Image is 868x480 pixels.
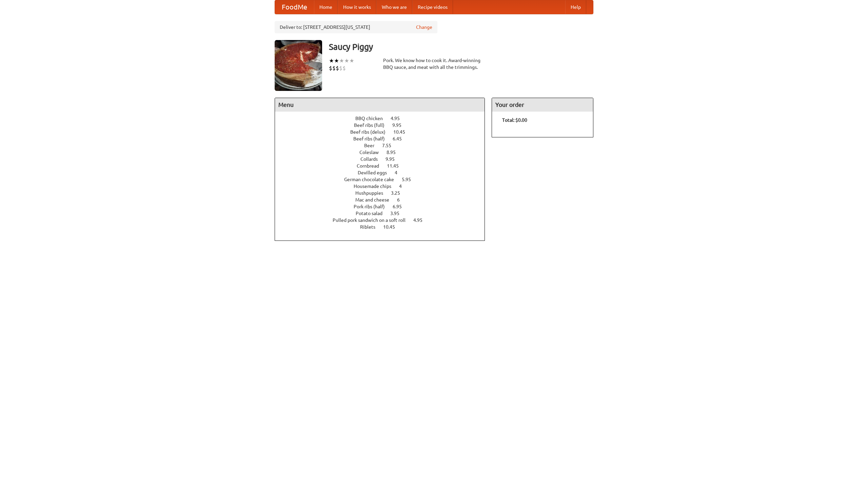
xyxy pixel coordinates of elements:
span: German chocolate cake [344,177,401,182]
a: Home [314,0,338,14]
div: Pork. We know how to cook it. Award-winning BBQ sauce, and meat with all the trimmings. [383,57,485,71]
span: Beef ribs (full) [354,122,391,128]
li: ★ [339,57,344,64]
span: Riblets [360,224,382,230]
a: Help [565,0,586,14]
span: 10.45 [383,224,402,230]
a: Coleslaw 8.95 [359,150,408,155]
span: 6.45 [393,136,409,141]
span: 11.45 [387,163,406,169]
span: Mac and cheese [355,197,396,203]
h3: Saucy Piggy [329,40,593,54]
span: Collards [360,156,384,162]
span: 6.95 [393,204,409,209]
li: $ [339,64,342,72]
div: Deliver to: [STREET_ADDRESS][US_STATE] [275,21,437,33]
a: Beer 7.55 [364,143,404,148]
a: German chocolate cake 5.95 [344,177,423,182]
li: ★ [344,57,349,64]
span: Beef ribs (delux) [350,129,392,135]
span: Devilled eggs [358,170,394,175]
span: Beer [364,143,381,148]
span: 3.25 [391,190,407,196]
span: 4.95 [391,116,407,121]
h4: Your order [492,98,593,112]
a: Collards 9.95 [360,156,407,162]
span: Coleslaw [359,150,386,155]
span: 10.45 [393,129,412,135]
li: $ [336,64,339,72]
b: Total: $0.00 [502,117,527,123]
a: Riblets 10.45 [360,224,408,230]
a: Change [416,24,432,31]
li: ★ [329,57,334,64]
a: How it works [338,0,376,14]
span: Pork ribs (half) [354,204,392,209]
li: $ [332,64,336,72]
a: Devilled eggs 4 [358,170,410,175]
li: ★ [334,57,339,64]
span: Potato salad [356,211,389,216]
span: 7.55 [382,143,398,148]
span: Housemade chips [354,184,398,189]
span: 8.95 [387,150,402,155]
a: Who we are [376,0,412,14]
a: Recipe videos [412,0,453,14]
h4: Menu [275,98,485,112]
a: FoodMe [275,0,314,14]
span: 4 [395,170,404,175]
span: Cornbread [357,163,386,169]
span: 3.95 [390,211,406,216]
span: 4.95 [413,217,429,223]
li: $ [329,64,332,72]
a: Housemade chips 4 [354,184,414,189]
span: BBQ chicken [355,116,390,121]
a: Hushpuppies 3.25 [355,190,413,196]
span: Hushpuppies [355,190,390,196]
a: Cornbread 11.45 [357,163,411,169]
span: 5.95 [402,177,418,182]
li: ★ [349,57,354,64]
span: Pulled pork sandwich on a soft roll [333,217,412,223]
a: Pulled pork sandwich on a soft roll 4.95 [333,217,435,223]
a: Beef ribs (full) 9.95 [354,122,414,128]
a: Pork ribs (half) 6.95 [354,204,414,209]
span: 9.95 [392,122,408,128]
a: Beef ribs (delux) 10.45 [350,129,418,135]
li: $ [342,64,346,72]
img: angular.jpg [275,40,322,91]
a: BBQ chicken 4.95 [355,116,412,121]
a: Potato salad 3.95 [356,211,412,216]
span: 9.95 [386,156,401,162]
span: 6 [397,197,407,203]
a: Mac and cheese 6 [355,197,412,203]
span: 4 [399,184,409,189]
span: Beef ribs (half) [353,136,392,141]
a: Beef ribs (half) 6.45 [353,136,414,141]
